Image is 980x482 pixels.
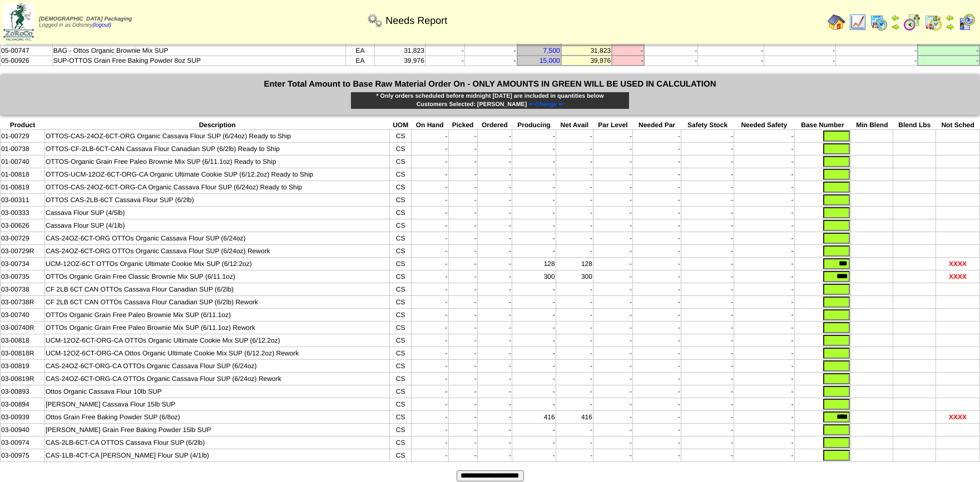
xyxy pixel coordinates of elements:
td: - [612,56,644,66]
td: OTTOS-CAS-24OZ-6CT-ORG Organic Cassava Flour SUP (6/24oz) Ready to Ship [44,130,389,143]
td: - [593,168,632,181]
a: 7,500 [543,47,560,54]
td: CS [390,181,411,194]
td: - [411,130,448,143]
img: arrowright.gif [891,22,900,31]
td: - [734,245,795,258]
td: 03-00729 [1,232,45,245]
td: - [734,309,795,322]
img: calendarprod.gif [870,13,888,31]
td: - [593,322,632,334]
td: - [734,219,795,232]
td: - [448,168,477,181]
td: - [512,296,556,309]
td: - [556,283,593,296]
td: - [477,334,512,347]
td: CAS-24OZ-6CT-ORG-CA OTTOs Organic Cassava Flour SUP (6/24oz) [44,360,389,373]
td: - [593,270,632,283]
td: UCM-12OZ-6CT-ORG-CA Ottos Organic Ultimate Cookie Mix SUP (6/12.2oz) Rework [44,347,389,360]
td: - [411,334,448,347]
td: - [632,296,681,309]
a: (logout) [92,22,111,28]
td: - [411,155,448,168]
td: UCM-12OZ-6CT-ORG-CA OTTOs Organic Ultimate Cookie Mix SUP (6/12.2oz) [44,334,389,347]
td: - [556,296,593,309]
span: [DEMOGRAPHIC_DATA] Packaging [39,16,132,22]
td: 128 [512,258,556,270]
td: - [448,283,477,296]
td: 03-00819 [1,360,45,373]
td: - [411,283,448,296]
td: 31,823 [375,46,425,56]
td: 300 [556,270,593,283]
td: - [593,181,632,194]
img: zoroco-logo-small.webp [3,3,34,41]
td: - [556,347,593,360]
th: Blend Lbs [893,120,936,130]
td: 03-00740R [1,322,45,334]
td: 05-00747 [1,46,53,56]
td: - [681,155,734,168]
td: - [632,334,681,347]
td: - [411,360,448,373]
td: - [734,347,795,360]
td: - [632,143,681,155]
td: - [448,373,477,385]
td: - [681,143,734,155]
th: Net Avail [556,120,593,130]
th: On Hand [411,120,448,130]
td: OTTOS-Organic Grain Free Paleo Brownie Mix SUP (6/11.1oz) Ready to Ship [44,155,389,168]
td: XXXX [936,270,980,283]
td: 03-00729R [1,245,45,258]
td: - [411,322,448,334]
td: - [512,283,556,296]
td: CS [390,245,411,258]
td: - [477,258,512,270]
td: - [556,219,593,232]
img: calendarcustomer.gif [958,13,976,31]
td: - [512,168,556,181]
img: workflow.png [366,12,384,29]
td: - [632,181,681,194]
th: Base Number [794,120,851,130]
td: - [411,296,448,309]
td: - [512,347,556,360]
th: Ordered [477,120,512,130]
td: - [734,168,795,181]
td: - [681,207,734,219]
td: CF 2LB 6CT CAN OTTOs Cassava Flour Canadian SUP (6/2lb) [44,283,389,296]
td: CS [390,283,411,296]
td: OTTOS-CF-2LB-6CT-CAN Cassava Flour Canadian SUP (6/2lb) Ready to Ship [44,143,389,155]
th: Description [44,120,389,130]
td: OTTOS-CAS-24OZ-6CT-ORG-CA Organic Cassava Flour SUP (6/24oz) Ready to Ship [44,181,389,194]
td: - [411,219,448,232]
td: CS [390,143,411,155]
td: UCM-12OZ-6CT OTTOs Organic Ultimate Cookie Mix SUP (6/12.2oz) [44,258,389,270]
td: - [512,207,556,219]
td: - [448,360,477,373]
td: CS [390,168,411,181]
td: - [734,130,795,143]
td: - [477,130,512,143]
td: - [448,270,477,283]
td: - [556,143,593,155]
td: - [593,283,632,296]
td: - [734,270,795,283]
td: CAS-24OZ-6CT-ORG OTTOs Organic Cassava Flour SUP (6/24oz) [44,232,389,245]
th: Product [1,120,45,130]
a: ⇐ Change ⇐ [527,101,563,108]
td: 03-00333 [1,207,45,219]
td: - [512,143,556,155]
td: - [556,309,593,322]
td: - [448,245,477,258]
td: - [734,334,795,347]
td: - [448,296,477,309]
th: Picked [448,120,477,130]
td: 01-00819 [1,181,45,194]
td: Cassava Flour SUP (4/1lb) [44,219,389,232]
td: 31,823 [561,46,612,56]
td: 03-00311 [1,194,45,207]
td: - [681,322,734,334]
td: - [448,219,477,232]
td: - [411,245,448,258]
